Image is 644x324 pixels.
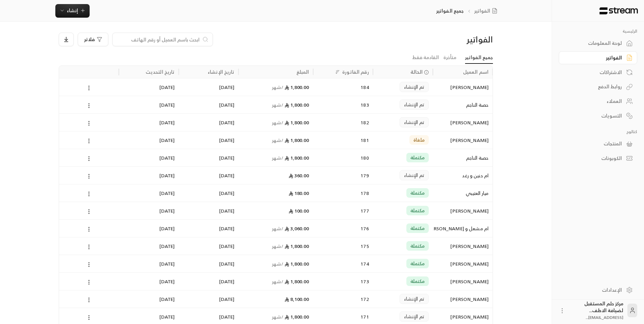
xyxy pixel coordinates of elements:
div: تاريخ الإنشاء [208,68,234,76]
div: [DATE] [123,255,174,272]
div: [DATE] [183,255,234,272]
div: [PERSON_NAME] [437,237,489,255]
div: الاشتراكات [567,69,622,76]
span: مكتملة [410,242,425,249]
div: [DATE] [123,220,174,237]
div: 1,800.00 [243,149,309,166]
span: مكتملة [410,154,425,161]
div: [DATE] [123,290,174,308]
span: / شهر [272,224,284,233]
div: الفواتير [567,54,622,61]
span: / شهر [272,83,284,91]
span: / شهر [272,312,284,321]
div: 8,100.00 [243,290,309,308]
p: الرئيسية [559,29,637,34]
div: [PERSON_NAME] [437,78,489,96]
div: روابط الدفع [567,83,622,90]
span: تم الإنشاء [404,172,424,179]
div: [PERSON_NAME] [437,114,489,131]
div: [DATE] [123,237,174,255]
div: [DATE] [183,131,234,149]
button: فلاتر [78,33,108,46]
div: التسويات [567,112,622,119]
span: ملغاة [413,137,425,143]
div: 178 [317,184,369,202]
div: [DATE] [183,114,234,131]
div: [DATE] [183,78,234,96]
div: 1,800.00 [243,96,309,113]
div: 1,800.00 [243,273,309,290]
div: [DATE] [123,131,174,149]
a: لوحة المعلومات [559,37,637,50]
nav: breadcrumb [436,7,500,14]
div: الكوبونات [567,155,622,162]
div: [DATE] [123,167,174,184]
div: حصة الناجم [437,149,489,166]
a: الفواتير [559,51,637,65]
a: التسويات [559,109,637,122]
div: 360.00 [243,167,309,184]
div: [DATE] [183,290,234,308]
div: [DATE] [123,114,174,131]
div: 177 [317,202,369,219]
div: [DATE] [183,184,234,202]
span: / شهر [272,259,284,268]
div: [DATE] [183,96,234,113]
div: 1,800.00 [243,78,309,96]
div: 1,800.00 [243,131,309,149]
p: جميع الفواتير [436,7,464,14]
span: / شهر [272,118,284,127]
div: [DATE] [123,149,174,166]
div: 176 [317,220,369,237]
div: [PERSON_NAME] [437,273,489,290]
span: فلاتر [84,37,95,42]
div: 100.00 [243,202,309,219]
div: [DATE] [183,273,234,290]
span: / شهر [272,136,284,144]
input: ابحث باسم العميل أو رقم الهاتف [117,36,200,43]
div: مركز حلم المستقبل لضيافة الاطف... [570,300,623,321]
a: جميع الفواتير [465,52,493,64]
div: 1,800.00 [243,114,309,131]
a: الاشتراكات [559,66,637,79]
div: 180.00 [243,184,309,202]
div: [DATE] [123,184,174,202]
div: [DATE] [183,149,234,166]
div: العملاء [567,98,622,105]
div: ام مشعل و [PERSON_NAME] [437,220,489,237]
span: / شهر [272,242,284,250]
div: 175 [317,237,369,255]
div: حصة الناجم [437,96,489,113]
span: الحالة [410,68,423,75]
div: [PERSON_NAME] [437,290,489,308]
div: ميار العتيبي [437,184,489,202]
p: كتالوج [559,129,637,134]
span: / شهر [272,154,284,162]
div: ام حنين و رغد [437,167,489,184]
button: Sort [333,68,342,76]
div: [DATE] [123,96,174,113]
div: 182 [317,114,369,131]
div: 179 [317,167,369,184]
a: الكوبونات [559,152,637,165]
span: تم الإنشاء [404,119,424,126]
a: روابط الدفع [559,80,637,93]
div: [DATE] [183,202,234,219]
span: مكتملة [410,260,425,267]
div: الفواتير [389,34,493,45]
div: [PERSON_NAME] [437,202,489,219]
div: 173 [317,273,369,290]
span: تم الإنشاء [404,101,424,108]
span: تم الإنشاء [404,313,424,320]
div: 184 [317,78,369,96]
div: الإعدادات [567,287,622,293]
a: القادمة فقط [412,52,439,64]
span: مكتملة [410,190,425,196]
span: مكتملة [410,225,425,232]
div: رقم الفاتورة [342,68,369,76]
a: متأخرة [443,52,456,64]
span: مكتملة [410,207,425,214]
span: / شهر [272,101,284,109]
div: [DATE] [123,273,174,290]
div: تاريخ التحديث [146,68,175,76]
